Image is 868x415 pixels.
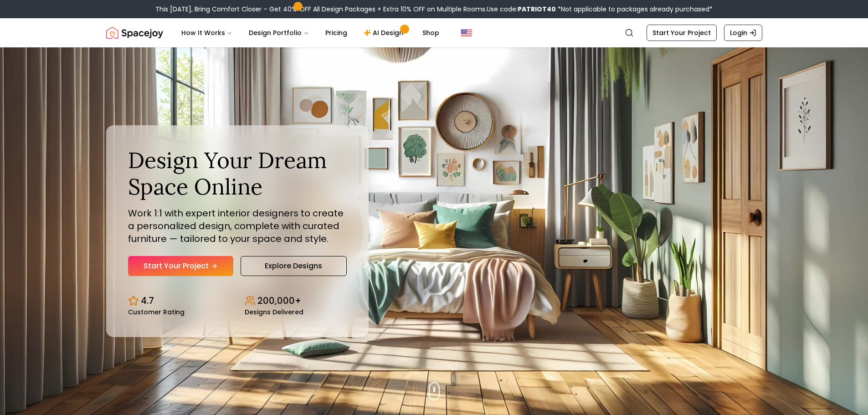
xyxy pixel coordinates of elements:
[128,147,347,200] h1: Design Your Dream Space Online
[518,5,556,14] b: PATRIOT40
[415,24,447,42] a: Shop
[128,256,233,276] a: Start Your Project
[487,5,556,14] span: Use code:
[128,287,347,315] div: Design stats
[724,25,762,41] a: Login
[174,24,240,42] button: How It Works
[128,309,185,315] small: Customer Rating
[356,24,413,42] a: AI Design
[461,27,472,38] img: United States
[128,207,347,245] p: Work 1:1 with expert interior designers to create a personalized design, complete with curated fu...
[257,294,301,307] p: 200,000+
[241,256,347,276] a: Explore Designs
[106,24,163,42] img: Spacejoy Logo
[174,24,447,42] nav: Main
[556,5,713,14] span: *Not applicable to packages already purchased*
[647,25,717,41] a: Start Your Project
[318,24,354,42] a: Pricing
[141,294,154,307] p: 4.7
[106,18,762,47] nav: Global
[155,5,713,14] div: This [DATE], Bring Comfort Closer – Get 40% OFF All Design Packages + Extra 10% OFF on Multiple R...
[241,24,316,42] button: Design Portfolio
[106,24,163,42] a: Spacejoy
[245,309,303,315] small: Designs Delivered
